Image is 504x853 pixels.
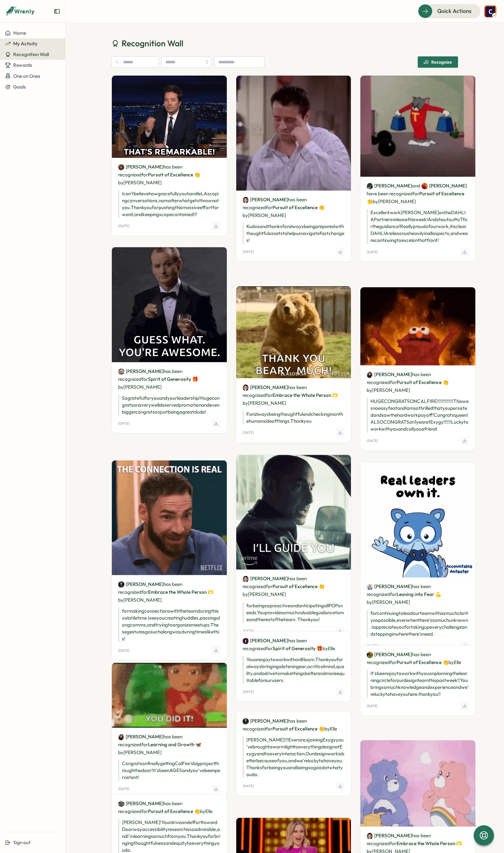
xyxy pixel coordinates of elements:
p: [DATE] [118,224,129,228]
p: [DATE] [367,250,378,254]
p: [PERSON_NAME]!!! Ever since joining Exygy you've brought a warm light to everything design at Exy... [243,736,345,778]
a: Vic de Aranzeta[PERSON_NAME] [118,581,163,588]
p: I can't believe how gracefully you handle LA scoping conversations, no matter what gets thrown at... [118,190,220,218]
p: [DATE] [243,250,254,254]
a: Isabelle Hirschy[PERSON_NAME] [118,163,163,170]
img: India Bastien [367,833,373,839]
p: HUGE CONGRATS ON CAL FIRE!!!!!!!!!!!!! This was no easy feat and I am so thrilled that you persis... [367,398,469,432]
img: Emilie Jensen [243,638,249,644]
span: Pursuit of Excellence 👏 [272,204,324,210]
p: Congrats on finally getting CalFire's big project through the door! It's been AGES and you've bee... [118,760,220,781]
span: Embrace the Whole Person 🫶 [397,840,462,846]
img: Recognition Image [112,663,227,728]
img: Recognition Image [360,287,475,365]
img: Recognition Image [360,463,475,578]
a: India Bastien[PERSON_NAME] [243,384,288,391]
p: [DATE] [118,787,129,791]
span: Embrace the Whole Person 🫶 [148,589,214,595]
span: Pursuit of Excellence 👏 [272,726,324,732]
img: Vic de Aranzeta [118,581,124,588]
img: Vic de Aranzeta [243,718,249,724]
span: and [412,182,420,189]
img: Emily Rowe [118,734,124,740]
span: Embrace the Whole Person 🫶 [272,392,338,398]
span: Pursuit of Excellence 👏 [272,584,324,590]
span: Pursuit of Excellence 👏 [148,808,200,814]
span: for [266,726,272,732]
p: for being so proactive and anticipating all POPs needs. You provide so much valuable guidance to ... [243,602,345,623]
span: Home [13,30,26,36]
p: for continuing to lead our team with as much clarity as possible, even when there's so much unkno... [367,610,469,638]
p: has been recognized by Elle [118,799,220,815]
p: for making connections with the team during this volatile time. I see you creating huddles, passi... [118,608,220,642]
span: Recognition Wall [122,38,183,49]
a: Emily Rowe[PERSON_NAME] [118,733,163,740]
a: Bonnie Goode[PERSON_NAME] [367,583,412,590]
p: [DATE] [367,704,378,708]
p: [DATE] [118,648,129,652]
img: Recognition Image [360,76,475,177]
p: [DATE] [243,629,254,633]
span: Pursuit of Excellence 👏 [397,659,449,665]
p: Excellent work [PERSON_NAME] on the DAHLIA Partners release this week! And shout out to T for the... [367,209,469,244]
p: has been recognized by [PERSON_NAME] [243,575,345,598]
span: Sign out [13,839,31,845]
span: Pursuit of Excellence 👏 [148,172,200,178]
p: has been recognized by [PERSON_NAME] [118,580,220,604]
p: [DATE] [243,784,254,788]
button: Recognize [418,56,458,68]
span: for [266,204,272,210]
span: for [141,741,148,747]
img: Recognition Image [112,76,227,158]
p: has been recognized by Elle [367,650,469,666]
img: India Bastien [243,384,249,391]
span: Quick Actions [437,7,472,15]
p: have been recognized by [PERSON_NAME] [367,182,469,205]
p: has been recognized by [PERSON_NAME] [243,383,345,407]
span: Goals [13,84,26,90]
a: Emily Rowe[PERSON_NAME] [367,371,412,378]
img: Recognition Image [236,76,351,191]
img: Colin Buyck [484,5,496,17]
span: for [266,392,272,398]
p: Kudos and thanks for always being prepared with thoughtful assets to help us navigate fast changes! [243,223,345,244]
p: You are a joy to work with on Bloom. Thank you for always bringing a listening ear, a critical mi... [243,656,345,684]
img: T Liu [421,183,428,189]
img: Emily Rowe [367,372,373,378]
p: [DATE] [118,421,129,426]
img: Bonnie Goode [367,584,373,590]
p: has been recognized by [PERSON_NAME] [367,582,469,606]
p: has been recognized by Elle [243,717,345,733]
p: has been recognized by [PERSON_NAME] [118,163,220,186]
img: Recognition Image [236,286,351,378]
p: has been recognized by Elle [243,637,345,652]
span: for [141,376,148,382]
a: India Bastien[PERSON_NAME] [243,196,288,203]
a: Emilie Jensen[PERSON_NAME] [243,637,288,644]
span: One on Ones [13,73,40,79]
span: Leaning into Fear 💪 [397,591,441,597]
a: India Bastien[PERSON_NAME] [243,575,288,582]
img: India Bastien [243,197,249,203]
span: for [266,645,272,651]
p: So grateful for you and your leadership! Huge congrats on a very well deserved promotion and even... [118,394,220,415]
span: for [141,589,148,595]
a: Nick Burgan[PERSON_NAME] [118,368,163,375]
p: For always being thoughtful and checking in on the human side of things. Thank you [243,411,345,425]
span: for [141,172,148,178]
a: T Liu[PERSON_NAME] [421,182,467,189]
img: Jia Gu [367,652,373,658]
img: Hannan Abdi [118,801,124,807]
span: Learning and Growth 🦋 [148,741,201,747]
span: for [390,840,397,846]
span: for [141,808,148,814]
span: Pursuit of Excellence 👏 [397,379,449,385]
span: for [390,591,397,597]
p: [DATE] [367,439,378,443]
img: Recognition Image [112,247,227,362]
a: Hannan Abdi[PERSON_NAME] [118,800,163,807]
a: Jia Gu[PERSON_NAME] [367,651,412,658]
p: [DATE] [243,431,254,435]
span: Spirit of Generosity 🎁 [272,645,323,651]
a: India Bastien[PERSON_NAME] [367,832,412,839]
